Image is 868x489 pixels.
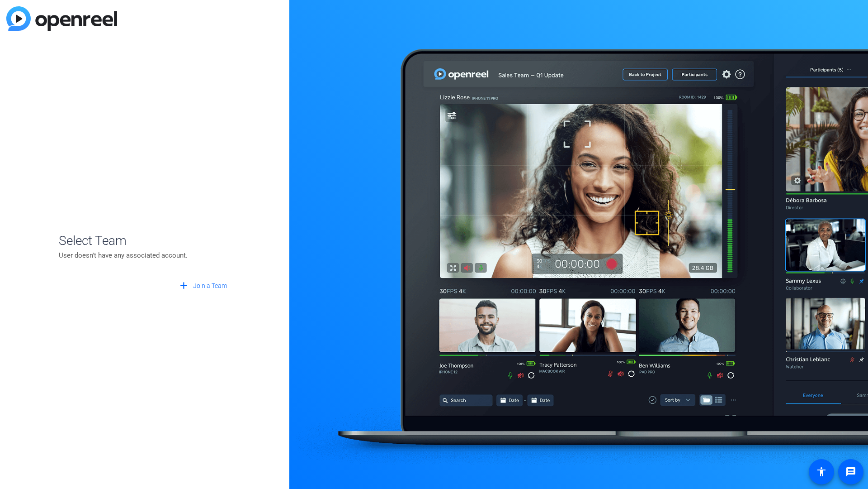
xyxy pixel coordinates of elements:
[175,278,231,294] button: Join a Team
[193,281,227,291] span: Join a Team
[178,280,189,292] mat-icon: add
[59,231,231,250] span: Select Team
[816,466,827,477] mat-icon: accessibility
[845,466,856,477] mat-icon: message
[6,6,117,31] img: blue-gradient.svg
[59,250,231,260] p: User doesn't have any associated account.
